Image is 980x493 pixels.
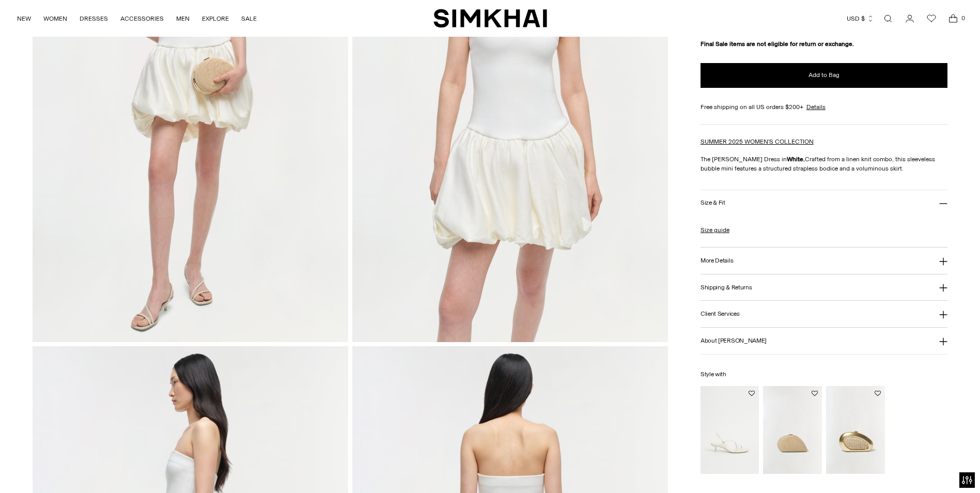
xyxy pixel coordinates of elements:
[701,225,729,235] a: Size guide
[749,390,755,396] button: Add to Wishlist
[808,71,839,80] span: Add to Bag
[701,138,814,145] a: SUMMER 2025 WOMEN'S COLLECTION
[701,337,767,344] h3: About [PERSON_NAME]
[701,371,948,378] h6: Style with
[701,284,752,291] h3: Shipping & Returns
[701,199,725,206] h3: Size & Fit
[701,40,854,48] strong: Final Sale items are not eligible for return or exchange.
[701,63,948,88] button: Add to Bag
[878,8,898,29] a: Open search modal
[701,328,948,354] button: About [PERSON_NAME]
[958,13,968,23] span: 0
[80,7,108,30] a: DRESSES
[176,7,190,30] a: MEN
[43,7,67,30] a: WOMEN
[943,8,963,29] a: Open cart modal
[806,102,826,112] a: Details
[899,8,920,29] a: Go to the account page
[763,386,822,474] img: Bridget Raffia Oyster Shell Clutch
[701,155,948,173] p: The [PERSON_NAME] Dress in Crafted from a linen knit combo, this sleeveless bubble mini features ...
[875,390,881,396] button: Add to Wishlist
[202,7,229,30] a: EXPLORE
[812,390,818,396] button: Add to Wishlist
[17,7,31,30] a: NEW
[701,274,948,301] button: Shipping & Returns
[120,7,164,30] a: ACCESSORIES
[826,386,885,474] img: Luna Raffia Clutch
[701,190,948,217] button: Size & Fit
[241,7,257,30] a: SALE
[701,311,740,317] h3: Client Services
[921,8,942,29] a: Wishlist
[701,102,948,112] div: Free shipping on all US orders $200+
[8,454,104,485] iframe: Sign Up via Text for Offers
[701,301,948,327] button: Client Services
[787,156,805,163] strong: White.
[433,8,547,28] a: SIMKHAI
[701,386,759,474] img: Cedonia Kitten Heel Sandal
[701,248,948,274] button: More Details
[701,257,733,264] h3: More Details
[847,7,874,30] button: USD $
